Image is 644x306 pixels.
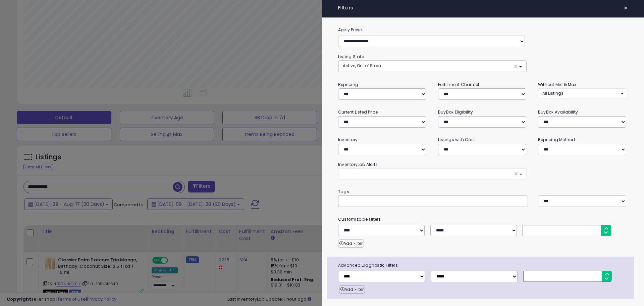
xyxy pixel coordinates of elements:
[338,239,364,248] button: Add Filter
[333,262,634,269] span: Advanced Diagnostic Filters
[338,5,628,11] h4: Filters
[338,82,358,87] small: Repricing
[338,168,527,179] button: ×
[338,61,526,72] button: Active, Out of Stock ×
[514,63,518,70] span: ×
[538,109,578,115] small: BuyBox Availability
[438,82,479,87] small: Fulfillment Channel
[338,137,358,142] small: Inventory
[339,286,365,294] button: Add Filter
[538,88,628,98] button: All Listings
[538,82,577,87] small: Without Min & Max
[542,90,563,96] span: All Listings
[333,216,633,223] small: Customizable Filters
[333,26,633,34] label: Apply Preset:
[438,109,473,115] small: BuyBox Eligibility
[538,137,575,142] small: Repricing Method
[343,63,381,69] span: Active, Out of Stock
[338,162,378,167] small: InventoryLab Alerts
[621,3,631,13] button: ×
[333,188,633,195] small: Tags
[338,109,378,115] small: Current Listed Price
[338,54,364,59] small: Listing State
[514,170,518,177] span: ×
[624,3,628,13] span: ×
[438,137,475,142] small: Listings with Cost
